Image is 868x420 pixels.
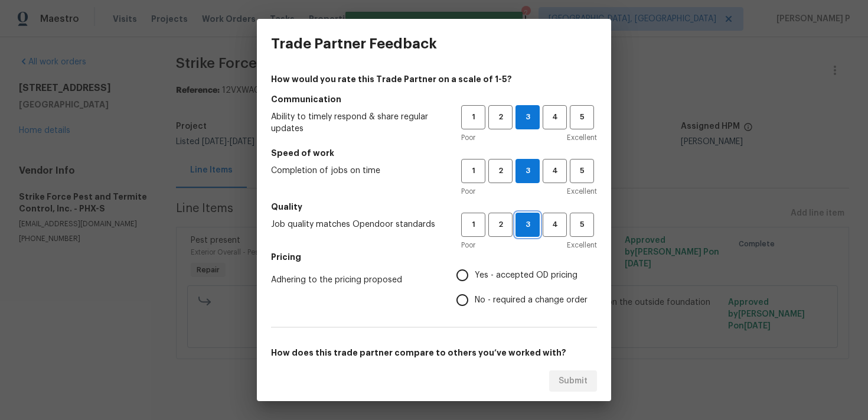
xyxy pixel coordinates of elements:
[543,159,567,183] button: 4
[475,269,577,282] span: Yes - accepted OD pricing
[461,239,475,251] span: Poor
[462,218,484,232] span: 1
[271,219,442,230] span: Job quality matches Opendoor standards
[488,105,513,129] button: 2
[567,185,597,197] span: Excellent
[271,201,597,213] h5: Quality
[571,110,593,124] span: 5
[461,159,485,183] button: 1
[516,110,539,124] span: 3
[567,132,597,144] span: Excellent
[516,164,539,178] span: 3
[271,165,442,177] span: Completion of jobs on time
[544,110,566,124] span: 4
[544,164,566,178] span: 4
[571,218,593,232] span: 5
[570,105,594,129] button: 5
[456,263,597,312] div: Pricing
[567,239,597,251] span: Excellent
[570,213,594,237] button: 5
[461,132,475,144] span: Poor
[516,218,539,232] span: 3
[571,164,593,178] span: 5
[271,251,597,263] h5: Pricing
[570,159,594,183] button: 5
[544,218,566,232] span: 4
[490,164,511,178] span: 2
[488,213,513,237] button: 2
[271,73,597,85] h4: How would you rate this Trade Partner on a scale of 1-5?
[461,185,475,197] span: Poor
[271,347,597,359] h5: How does this trade partner compare to others you’ve worked with?
[515,213,540,237] button: 3
[462,110,484,124] span: 1
[271,274,438,286] span: Adhering to the pricing proposed
[488,159,513,183] button: 2
[515,159,540,183] button: 3
[490,218,511,232] span: 2
[543,105,567,129] button: 4
[461,105,485,129] button: 1
[271,93,597,105] h5: Communication
[271,111,442,135] span: Ability to timely respond & share regular updates
[271,35,437,52] h3: Trade Partner Feedback
[461,213,485,237] button: 1
[462,164,484,178] span: 1
[515,105,540,129] button: 3
[271,147,597,159] h5: Speed of work
[475,294,588,307] span: No - required a change order
[490,110,511,124] span: 2
[543,213,567,237] button: 4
